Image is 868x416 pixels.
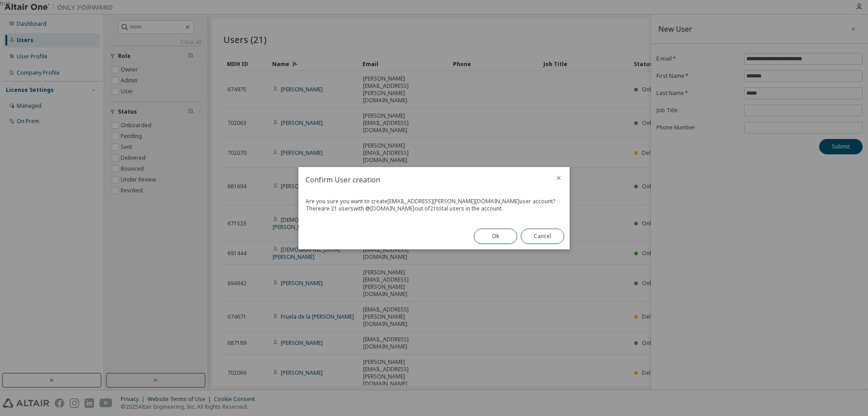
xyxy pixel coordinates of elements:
button: close [555,174,562,182]
button: Cancel [521,229,564,244]
h2: Confirm User creation [298,167,548,192]
div: There are 21 users with @ [DOMAIN_NAME] out of 21 total users in the account. [306,205,562,212]
div: Are you sure you want to create [EMAIL_ADDRESS][PERSON_NAME][DOMAIN_NAME] user account? [306,198,562,205]
button: Ok [474,229,517,244]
